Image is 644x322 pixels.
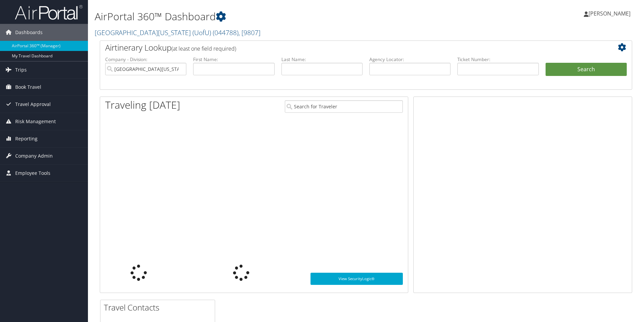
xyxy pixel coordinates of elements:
[285,100,403,113] input: Search for Traveler
[105,98,180,112] h1: Traveling [DATE]
[105,56,186,63] label: Company - Division:
[95,28,260,37] a: [GEOGRAPHIC_DATA][US_STATE] (UofU)
[238,28,260,37] span: , [ 9807 ]
[105,42,582,53] h2: Airtinerary Lookup
[546,63,627,76] button: Search
[15,4,83,20] img: airportal-logo.png
[15,61,27,78] span: Trips
[589,10,630,17] span: [PERSON_NAME]
[281,56,363,63] label: Last Name:
[584,3,637,24] a: [PERSON_NAME]
[15,147,53,164] span: Company Admin
[15,130,38,147] span: Reporting
[15,165,50,182] span: Employee Tools
[15,24,43,41] span: Dashboards
[369,56,451,63] label: Agency Locator:
[213,28,238,37] span: ( 044788 )
[457,56,538,63] label: Ticket Number:
[15,96,51,113] span: Travel Approval
[193,56,274,63] label: First Name:
[171,45,236,52] span: (at least one field required)
[310,273,403,285] a: View SecurityLogic®
[15,79,41,96] span: Book Travel
[95,9,456,24] h1: AirPortal 360™ Dashboard
[104,302,215,313] h2: Travel Contacts
[15,113,56,130] span: Risk Management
